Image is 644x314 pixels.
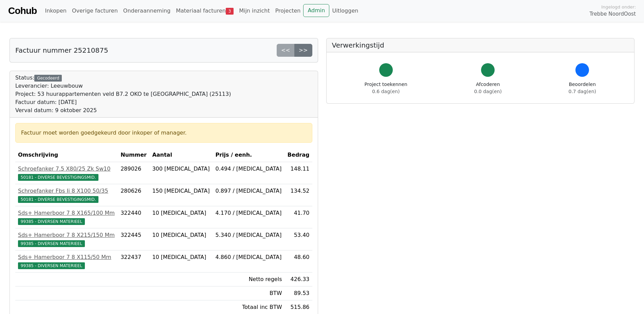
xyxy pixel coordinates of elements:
[152,209,210,217] div: 10 [MEDICAL_DATA]
[372,89,400,94] span: 0.6 dag(en)
[569,89,596,94] span: 0.7 dag(en)
[216,253,282,261] div: 4.860 / [MEDICAL_DATA]
[118,228,149,250] td: 322445
[18,262,85,269] span: 99385 - DIVERSEN MATERIEEL
[284,250,312,273] td: 48.60
[273,4,303,18] a: Projecten
[18,218,85,225] span: 99385 - DIVERSEN MATERIEEL
[474,89,502,94] span: 0.0 dag(en)
[213,286,285,300] td: BTW
[18,165,115,181] a: Schroefanker 7.5 X80/25 Zk Sw1050181 - DIVERSE BEVESTIGINGSMID.
[18,209,115,225] a: Sds+ Hamerboor 7 8 X165/100 Mm99385 - DIVERSEN MATERIEEL
[474,81,502,95] div: Afcoderen
[236,4,273,18] a: Mijn inzicht
[284,286,312,300] td: 89.53
[42,4,69,18] a: Inkopen
[226,8,234,15] span: 3
[118,162,149,184] td: 289026
[329,4,361,18] a: Uitloggen
[152,253,210,261] div: 10 [MEDICAL_DATA]
[15,46,108,54] h5: Factuur nummer 25210875
[284,228,312,250] td: 53.40
[21,129,307,137] div: Factuur moet worden goedgekeurd door inkoper of manager.
[18,253,115,269] a: Sds+ Hamerboor 7 8 X115/50 Mm99385 - DIVERSEN MATERIEEL
[18,187,115,203] a: Schroefanker Fbs Ii 8 X100 50/3550181 - DIVERSE BEVESTIGINGSMID.
[18,174,98,181] span: 50181 - DIVERSE BEVESTIGINGSMID.
[15,106,231,115] div: Verval datum: 9 oktober 2025
[152,231,210,239] div: 10 [MEDICAL_DATA]
[173,4,236,18] a: Materiaal facturen3
[18,209,115,217] div: Sds+ Hamerboor 7 8 X165/100 Mm
[118,206,149,228] td: 322440
[15,98,231,106] div: Factuur datum: [DATE]
[213,273,285,286] td: Netto regels
[284,148,312,162] th: Bedrag
[284,273,312,286] td: 426.33
[590,10,636,18] span: Trebbe NoordOost
[216,209,282,217] div: 4.170 / [MEDICAL_DATA]
[18,240,85,247] span: 99385 - DIVERSEN MATERIEEL
[15,74,231,115] div: Status:
[34,75,62,82] div: Gecodeerd
[284,184,312,206] td: 134.52
[18,253,115,261] div: Sds+ Hamerboor 7 8 X115/50 Mm
[121,4,173,18] a: Onderaanneming
[365,81,407,95] div: Project toekennen
[69,4,121,18] a: Overige facturen
[569,81,596,95] div: Beoordelen
[152,187,210,195] div: 150 [MEDICAL_DATA]
[601,4,636,10] span: Ingelogd onder:
[18,187,115,195] div: Schroefanker Fbs Ii 8 X100 50/35
[18,231,115,247] a: Sds+ Hamerboor 7 8 X215/150 Mm99385 - DIVERSEN MATERIEEL
[118,250,149,273] td: 322437
[216,165,282,173] div: 0.494 / [MEDICAL_DATA]
[118,184,149,206] td: 280626
[332,41,629,49] h5: Verwerkingstijd
[18,196,98,203] span: 50181 - DIVERSE BEVESTIGINGSMID.
[15,90,231,98] div: Project: 53 huurappartementen veld B7.2 OKO te [GEOGRAPHIC_DATA] (25113)
[15,148,118,162] th: Omschrijving
[8,3,37,19] a: Cohub
[18,231,115,239] div: Sds+ Hamerboor 7 8 X215/150 Mm
[15,82,231,90] div: Leverancier: Leeuwbouw
[284,206,312,228] td: 41.70
[213,148,285,162] th: Prijs / eenh.
[118,148,149,162] th: Nummer
[152,165,210,173] div: 300 [MEDICAL_DATA]
[216,231,282,239] div: 5.340 / [MEDICAL_DATA]
[284,162,312,184] td: 148.11
[149,148,213,162] th: Aantal
[294,44,312,57] a: >>
[303,4,329,17] a: Admin
[18,165,115,173] div: Schroefanker 7.5 X80/25 Zk Sw10
[216,187,282,195] div: 0.897 / [MEDICAL_DATA]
